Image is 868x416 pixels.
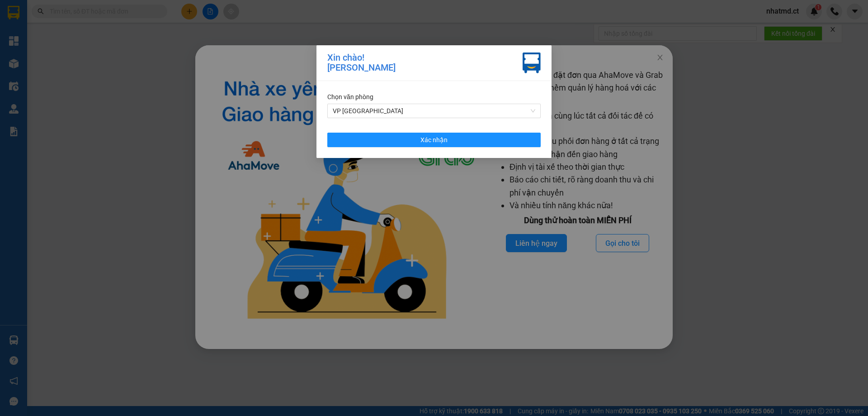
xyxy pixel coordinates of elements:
[420,135,448,145] span: Xác nhận
[327,92,541,102] div: Chọn văn phòng
[333,104,535,118] span: VP Mỹ Đình
[327,53,396,73] div: Xin chào! [PERSON_NAME]
[327,133,541,147] button: Xác nhận
[523,53,541,73] img: vxr-icon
